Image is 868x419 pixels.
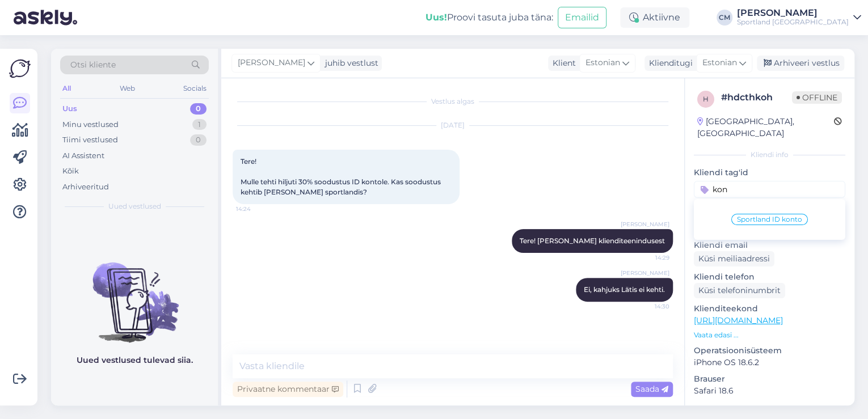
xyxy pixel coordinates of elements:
b: Uus! [425,12,447,23]
div: juhib vestlust [321,57,378,69]
span: Sportland ID konto [737,216,802,223]
span: [PERSON_NAME] [238,57,305,69]
div: Küsi meiliaadressi [694,251,774,266]
div: Kõik [62,166,79,177]
div: AI Assistent [62,150,104,162]
span: Tere! Mulle tehti hiljuti 30% soodustus ID kontole. Kas soodustus kehtib [PERSON_NAME] sportlandis? [241,157,443,196]
span: 14:30 [627,302,669,311]
img: Askly Logo [9,58,31,79]
span: Estonian [585,57,620,69]
span: h [703,95,709,103]
span: 14:24 [236,205,279,213]
a: [PERSON_NAME]Sportland [GEOGRAPHIC_DATA] [737,9,861,27]
div: All [60,81,73,96]
a: [URL][DOMAIN_NAME] [694,315,783,325]
div: Proovi tasuta juba täna: [425,11,553,24]
span: Otsi kliente [70,59,116,71]
p: Brauser [694,373,845,385]
div: [PERSON_NAME] [737,9,849,18]
div: Vestlus algas [233,96,673,107]
span: Estonian [702,57,737,69]
span: Uued vestlused [108,201,161,211]
div: 0 [190,134,207,146]
img: No chats [51,242,218,344]
span: Ei, kahjuks Lätis ei kehti. [584,285,665,294]
div: Küsi telefoninumbrit [694,283,785,298]
p: iPhone OS 18.6.2 [694,357,845,369]
input: Lisa tag [694,181,845,198]
p: Kliendi email [694,239,845,251]
div: [DATE] [233,120,673,130]
div: Socials [181,81,209,96]
div: CM [717,10,732,26]
span: Offline [792,91,842,104]
div: 0 [190,103,207,115]
p: Uued vestlused tulevad siia. [77,354,193,366]
div: Privaatne kommentaar [233,382,343,397]
p: Safari 18.6 [694,385,845,397]
div: Klienditugi [644,57,693,69]
span: Saada [635,384,668,394]
div: [GEOGRAPHIC_DATA], [GEOGRAPHIC_DATA] [697,116,834,139]
div: Minu vestlused [62,119,119,130]
div: Sportland [GEOGRAPHIC_DATA] [737,18,849,27]
div: Klient [548,57,576,69]
div: Arhiveeri vestlus [757,56,844,71]
span: 14:29 [627,253,669,262]
div: Uus [62,103,77,115]
p: Vaata edasi ... [694,330,845,340]
div: 1 [192,119,207,130]
p: Kliendi telefon [694,271,845,283]
button: Emailid [558,7,606,28]
span: [PERSON_NAME] [621,269,669,277]
div: # hdcthkoh [721,91,792,104]
p: Kliendi tag'id [694,167,845,179]
p: Klienditeekond [694,303,845,315]
div: Arhiveeritud [62,181,109,193]
div: Aktiivne [620,7,689,28]
div: Tiimi vestlused [62,134,118,146]
div: Kliendi info [694,150,845,160]
p: Operatsioonisüsteem [694,345,845,357]
span: [PERSON_NAME] [621,220,669,228]
div: Web [117,81,137,96]
span: Tere! [PERSON_NAME] klienditeenindusest [520,236,665,245]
